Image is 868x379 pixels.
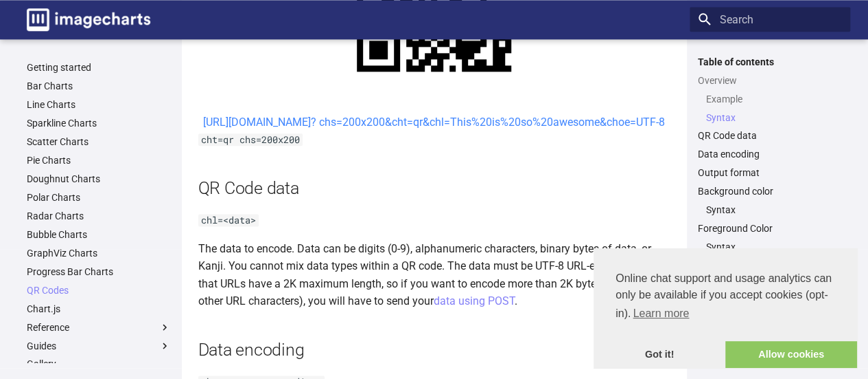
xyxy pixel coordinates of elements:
[198,338,670,362] h2: Data encoding
[27,173,171,185] a: Doughnut Charts
[198,214,259,226] code: chl=<data>
[27,303,171,315] a: Chart.js
[27,321,171,334] label: Reference
[690,7,850,32] input: Search
[203,116,665,129] a: [URL][DOMAIN_NAME]? chs=200x200&cht=qr&chl=This%20is%20so%20awesome&choe=UTF-8
[27,154,171,166] a: Pie Charts
[27,8,150,31] img: logo
[698,93,842,124] nav: Overview
[698,185,842,197] a: Background color
[698,241,842,253] nav: Foreground Color
[706,241,842,253] a: Syntax
[615,270,835,324] span: Online chat support and usage analytics can only be available if you accept cookies (opt-in).
[631,303,691,324] a: learn more about cookies
[27,136,171,148] a: Scatter Charts
[27,117,171,129] a: Sparkline Charts
[690,56,850,272] nav: Table of contents
[27,266,171,278] a: Progress Bar Charts
[198,133,303,146] code: cht=qr chs=200x200
[706,111,842,124] a: Syntax
[198,240,670,310] p: The data to encode. Data can be digits (0-9), alphanumeric characters, binary bytes of data, or K...
[698,148,842,160] a: Data encoding
[27,284,171,296] a: QR Codes
[706,204,842,216] a: Syntax
[698,74,842,87] a: Overview
[706,93,842,105] a: Example
[27,228,171,241] a: Bubble Charts
[698,204,842,216] nav: Background color
[27,98,171,111] a: Line Charts
[27,340,171,352] label: Guides
[698,129,842,142] a: QR Code data
[594,341,725,369] a: dismiss cookie message
[698,222,842,235] a: Foreground Color
[27,358,171,370] a: Gallery
[198,176,670,200] h2: QR Code data
[27,80,171,92] a: Bar Charts
[690,56,850,68] label: Table of contents
[27,191,171,204] a: Polar Charts
[594,248,857,368] div: cookieconsent
[27,61,171,74] a: Getting started
[698,166,842,179] a: Output format
[27,247,171,259] a: GraphViz Charts
[21,3,156,36] a: Image-Charts documentation
[27,210,171,222] a: Radar Charts
[725,341,857,369] a: allow cookies
[434,294,515,307] a: data using POST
